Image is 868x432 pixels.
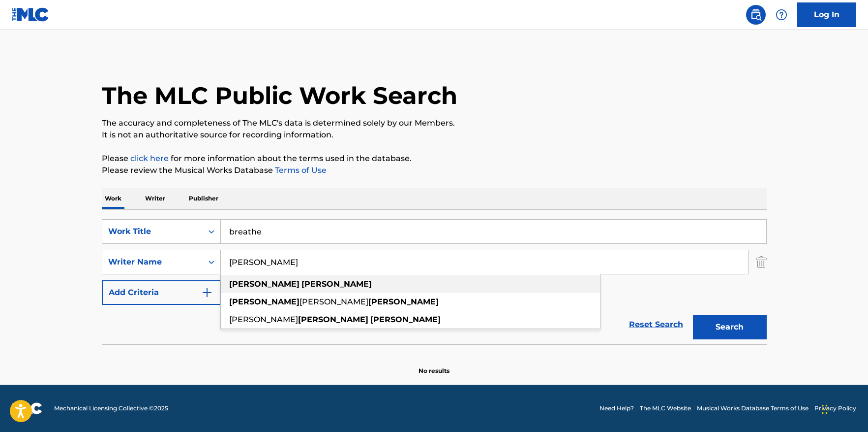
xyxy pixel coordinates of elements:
[142,188,168,209] p: Writer
[102,165,767,176] p: Please review the Musical Works Database
[102,129,767,141] p: It is not an authoritative source for recording information.
[298,315,368,324] strong: [PERSON_NAME]
[750,9,762,21] img: search
[273,166,327,175] a: Terms of Use
[756,250,767,274] img: Delete Criterion
[301,279,372,289] strong: [PERSON_NAME]
[368,297,439,306] strong: [PERSON_NAME]
[640,404,691,413] a: The MLC Website
[797,2,856,27] a: Log In
[102,117,767,129] p: The accuracy and completeness of The MLC's data is determined solely by our Members.
[229,297,299,306] strong: [PERSON_NAME]
[822,395,828,424] div: Drag
[814,404,856,413] a: Privacy Policy
[229,279,299,289] strong: [PERSON_NAME]
[746,5,766,25] a: Public Search
[102,81,457,110] h1: The MLC Public Work Search
[102,219,767,344] form: Search Form
[776,9,787,21] img: help
[419,355,449,375] p: No results
[819,385,868,432] iframe: Chat Widget
[108,226,197,237] div: Work Title
[130,154,169,163] a: click here
[772,5,791,25] div: Help
[229,315,298,324] span: [PERSON_NAME]
[697,404,808,413] a: Musical Works Database Terms of Use
[54,404,168,413] span: Mechanical Licensing Collective © 2025
[12,7,50,22] img: MLC Logo
[102,280,221,305] button: Add Criteria
[102,153,767,165] p: Please for more information about the terms used in the database.
[108,256,197,268] div: Writer Name
[370,315,441,324] strong: [PERSON_NAME]
[102,188,124,209] p: Work
[299,297,368,306] span: [PERSON_NAME]
[693,315,767,339] button: Search
[624,314,688,335] a: Reset Search
[201,287,213,299] img: 9d2ae6d4665cec9f34b9.svg
[12,402,42,414] img: logo
[599,404,634,413] a: Need Help?
[186,188,221,209] p: Publisher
